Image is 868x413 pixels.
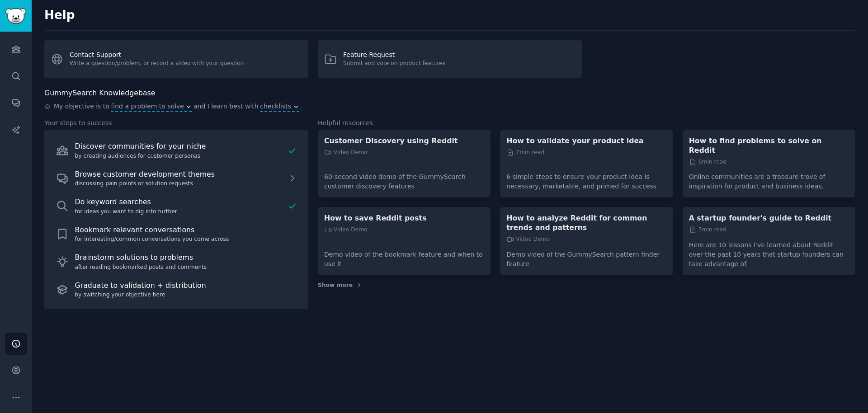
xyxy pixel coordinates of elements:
p: Here are 10 lessons I've learned about Reddit over the past 10 years that startup founders can ta... [689,234,849,269]
div: for ideas you want to dig into further [75,208,284,216]
span: My objective is to [54,102,109,112]
span: Video Demo [506,235,550,244]
a: Brainstorm solutions to problemsafter reading bookmarked posts and comments [51,249,302,275]
h2: Help [44,8,855,23]
a: Bookmark relevant conversationsfor interesting/common conversations you come across [51,221,302,247]
a: How to find problems to solve on Reddit [689,136,849,155]
a: How to save Reddit posts [324,213,484,223]
span: Video Demo [324,149,368,157]
span: checklists [260,102,291,111]
div: Brainstorm solutions to problems [75,252,297,263]
a: Feature RequestSubmit and vote on product features [318,40,582,78]
div: . [44,102,855,112]
a: How to validate your product idea [506,136,666,145]
div: Do keyword searches [75,197,284,208]
div: discussing pain points or solution requests [75,180,284,188]
div: by creating audiences for customer personas [75,152,284,160]
div: Submit and vote on product features [343,60,445,68]
img: GummySearch logo [5,8,26,24]
span: Video Demo [324,226,368,234]
a: Customer Discovery using Reddit [324,136,484,145]
span: 6 min read [689,158,726,166]
a: Discover communities for your nicheby creating audiences for customer personas [51,137,302,164]
h2: GummySearch Knowledgebase [44,88,155,99]
a: How to analyze Reddit for common trends and patterns [506,213,666,232]
span: 5 min read [689,226,726,234]
div: after reading bookmarked posts and comments [75,263,297,272]
div: Discover communities for your niche [75,141,284,152]
a: Graduate to validation + distributionby switching your objective here [51,277,302,303]
h3: Helpful resources [318,118,855,128]
div: for interesting/common conversations you come across [75,235,297,244]
div: Browse customer development themes [75,169,284,180]
div: Graduate to validation + distribution [75,280,297,291]
a: Contact SupportWrite a question/problem, or record a video with your question [44,40,308,78]
p: Demo video of the bookmark feature and when to use it [324,244,484,269]
a: Do keyword searchesfor ideas you want to dig into further [51,193,302,219]
span: 7 min read [506,149,544,157]
a: A startup founder's guide to Reddit [689,213,849,223]
a: Browse customer development themesdiscussing pain points or solution requests [51,165,302,192]
div: Bookmark relevant conversations [75,225,297,236]
p: Online communities are a treasure trove of inspiration for product and business ideas. [689,166,849,191]
p: Demo video of the GummySearch pattern finder feature [506,244,666,269]
span: find a problem to solve [111,102,184,111]
p: 6 simple steps to ensure your product idea is necessary, marketable, and primed for success [506,166,666,191]
p: 60-second video demo of the GummySearch customer discovery features [324,166,484,191]
div: by switching your objective here [75,291,297,299]
span: Show more [318,282,353,290]
span: and I learn best with [193,102,259,112]
div: Feature Request [343,50,445,60]
h3: Your steps to success [44,118,308,128]
button: find a problem to solve [111,102,192,111]
button: checklists [260,102,299,111]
